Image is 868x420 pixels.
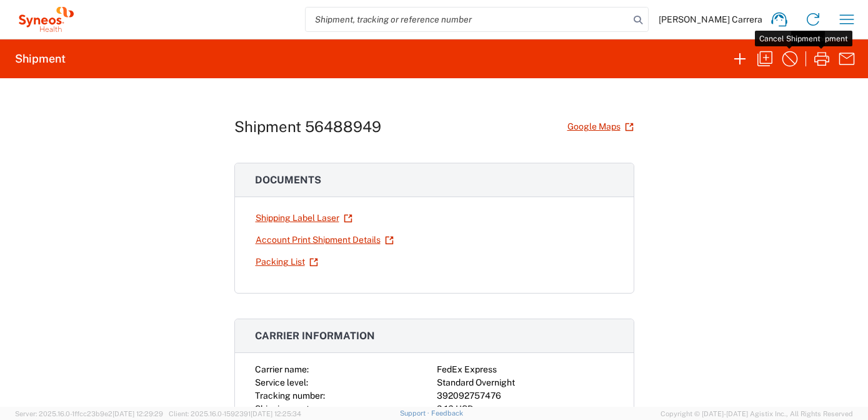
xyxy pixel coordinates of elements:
[659,14,762,25] span: [PERSON_NAME] Carrera
[234,118,381,136] h1: Shipment 56488949
[251,410,301,417] span: [DATE] 12:25:34
[15,51,66,66] h2: Shipment
[255,229,394,251] a: Account Print Shipment Details
[400,409,431,417] a: Support
[15,410,163,417] span: Server: 2025.16.0-1ffcc23b9e2
[255,391,325,401] span: Tracking number:
[437,389,614,402] div: 392092757476
[437,376,614,389] div: Standard Overnight
[255,207,353,229] a: Shipping Label Laser
[255,330,375,342] span: Carrier information
[169,410,301,417] span: Client: 2025.16.0-1592391
[661,408,853,419] span: Copyright © [DATE]-[DATE] Agistix Inc., All Rights Reserved
[437,402,614,416] div: 9.16 USD
[255,251,319,273] a: Packing List
[431,409,463,417] a: Feedback
[437,363,614,376] div: FedEx Express
[255,404,309,414] span: Shipping cost
[255,364,309,374] span: Carrier name:
[255,377,308,387] span: Service level:
[306,8,629,31] input: Shipment, tracking or reference number
[112,410,163,417] span: [DATE] 12:29:29
[255,174,321,186] span: Documents
[567,116,634,138] a: Google Maps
